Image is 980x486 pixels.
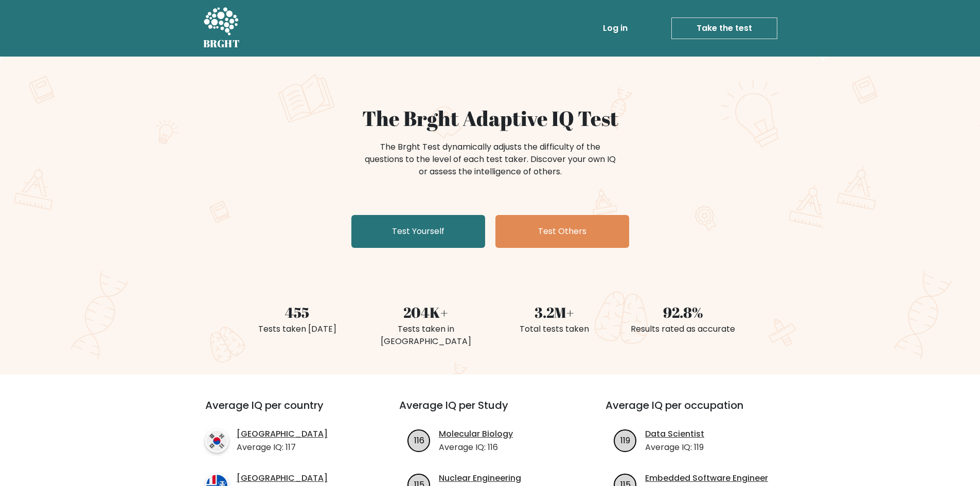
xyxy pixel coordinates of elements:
[414,434,424,446] text: 116
[205,399,362,424] h3: Average IQ per country
[239,106,741,131] h1: The Brght Adaptive IQ Test
[495,215,629,248] a: Test Others
[239,323,355,335] div: Tests taken [DATE]
[645,472,768,484] a: Embedded Software Engineer
[605,399,787,424] h3: Average IQ per occupation
[368,301,484,323] div: 204K+
[625,301,741,323] div: 92.8%
[205,429,228,453] img: country
[645,441,704,454] p: Average IQ: 119
[599,18,632,39] a: Log in
[351,215,485,248] a: Test Yourself
[439,441,513,454] p: Average IQ: 116
[399,399,581,424] h3: Average IQ per Study
[239,301,355,323] div: 455
[439,472,521,484] a: Nuclear Engineering
[496,323,613,335] div: Total tests taken
[237,441,328,454] p: Average IQ: 117
[362,141,619,178] div: The Brght Test dynamically adjusts the difficulty of the questions to the level of each test take...
[237,472,328,484] a: [GEOGRAPHIC_DATA]
[237,428,328,440] a: [GEOGRAPHIC_DATA]
[625,323,741,335] div: Results rated as accurate
[645,428,704,440] a: Data Scientist
[671,17,777,39] a: Take the test
[496,301,613,323] div: 3.2M+
[203,38,240,50] h5: BRGHT
[203,4,240,52] a: BRGHT
[439,428,513,440] a: Molecular Biology
[620,434,630,446] text: 119
[368,323,484,348] div: Tests taken in [GEOGRAPHIC_DATA]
